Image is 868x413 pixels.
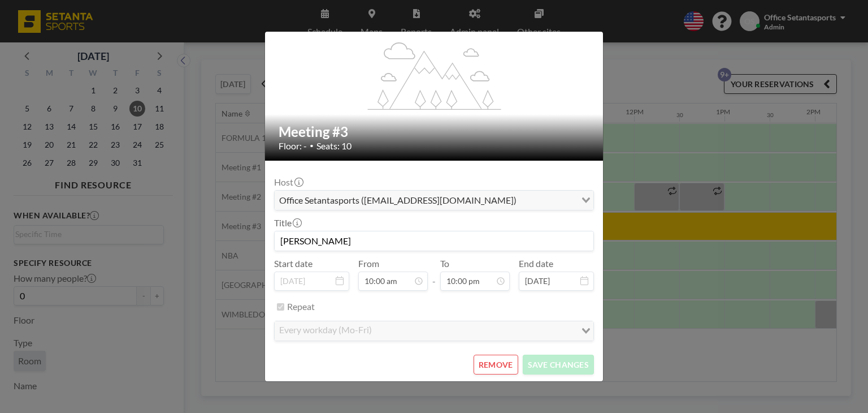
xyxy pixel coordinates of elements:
[474,355,518,375] button: REMOVE
[277,193,519,208] span: Office Setantasports ([EMAIL_ADDRESS][DOMAIN_NAME])
[275,321,593,341] div: Search for option
[368,42,501,110] g: flex-grow: 1.2;
[310,141,314,150] span: •
[440,258,449,269] label: To
[275,191,593,210] div: Search for option
[520,193,575,208] input: Search for option
[432,262,436,287] span: -
[523,355,594,375] button: SAVE CHANGES
[358,258,379,269] label: From
[519,258,553,269] label: End date
[279,123,591,140] h2: Meeting #3
[274,177,302,188] label: Host
[274,217,301,229] label: Title
[274,258,313,269] label: Start date
[316,140,351,152] span: Seats: 10
[375,324,575,338] input: Search for option
[287,301,315,312] label: Repeat
[277,324,374,338] span: every workday (Mo-Fri)
[279,140,307,152] span: Floor: -
[275,231,593,251] input: (No title)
